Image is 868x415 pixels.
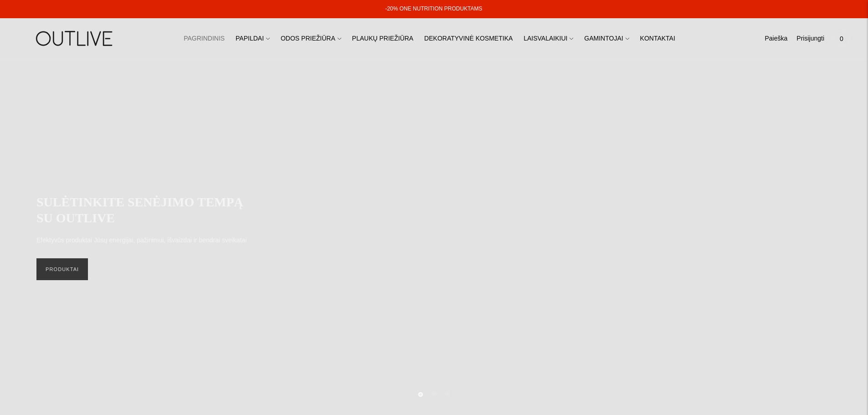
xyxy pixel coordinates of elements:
a: GAMINTOJAI [584,29,629,49]
p: Efektyvūs produktai Jūsų energijai, pažinimui, išvaizdai ir bendrai sveikatai [36,235,247,246]
a: ODOS PRIEŽIŪRA [281,29,341,49]
a: DEKORATYVINĖ KOSMETIKA [424,29,513,49]
img: OUTLIVE [18,23,132,54]
a: LAISVALAIKIUI [524,29,573,49]
a: PRODUKTAI [36,258,88,280]
button: Move carousel to slide 1 [418,392,423,397]
a: PAGRINDINIS [184,29,225,49]
a: KONTAKTAI [640,29,675,49]
button: Move carousel to slide 3 [445,391,450,396]
button: Move carousel to slide 2 [432,391,437,396]
a: -20% ONE NUTRITION PRODUKTAMS [385,5,482,12]
a: Prisijungti [796,29,824,49]
a: Paieška [765,29,787,49]
a: PLAUKŲ PRIEŽIŪRA [352,29,414,49]
span: 0 [835,32,848,45]
h2: SULĖTINKITE SENĖJIMO TEMPĄ SU OUTLIVE [36,194,255,226]
a: 0 [833,29,850,49]
a: PAPILDAI [236,29,270,49]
